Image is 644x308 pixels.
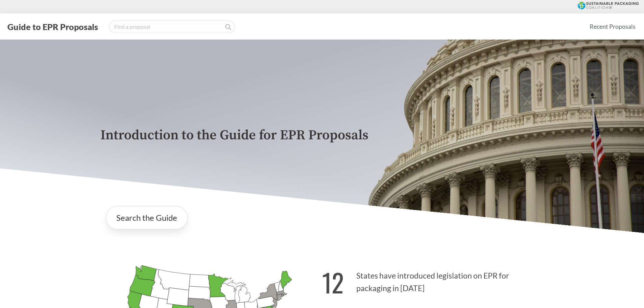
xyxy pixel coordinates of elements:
[587,19,639,34] a: Recent Proposals
[5,21,100,32] button: Guide to EPR Proposals
[322,263,344,301] strong: 12
[322,259,544,301] p: States have introduced legislation on EPR for packaging in [DATE]
[109,20,235,33] input: Find a proposal
[100,128,544,143] p: Introduction to the Guide for EPR Proposals
[106,206,188,230] a: Search the Guide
